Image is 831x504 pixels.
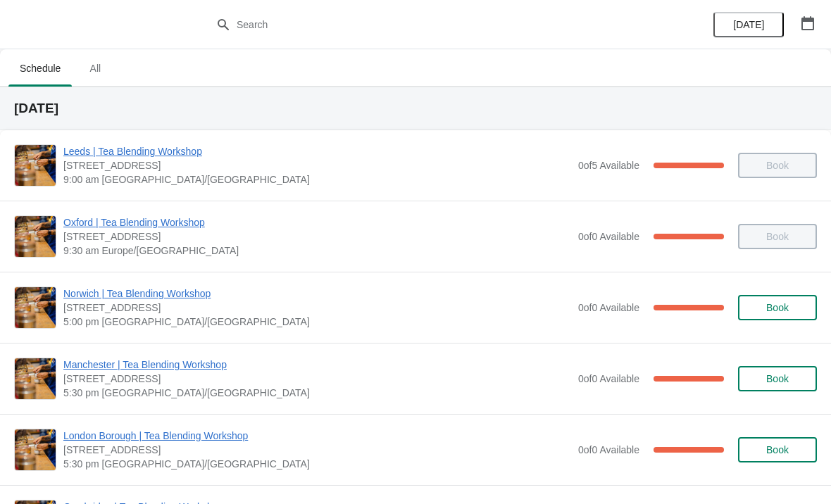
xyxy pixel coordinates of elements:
[578,444,639,455] span: 0 of 0 Available
[63,172,571,187] span: 9:00 am [GEOGRAPHIC_DATA]/[GEOGRAPHIC_DATA]
[63,158,571,172] span: [STREET_ADDRESS]
[63,144,571,158] span: Leeds | Tea Blending Workshop
[14,101,817,115] h2: [DATE]
[713,12,784,37] button: [DATE]
[8,56,72,81] span: Schedule
[63,286,571,301] span: Norwich | Tea Blending Workshop
[63,301,571,315] span: [STREET_ADDRESS]
[15,358,56,399] img: Manchester | Tea Blending Workshop | 57 Church St, Manchester, M4 1PD | 5:30 pm Europe/London
[63,443,571,457] span: [STREET_ADDRESS]
[738,437,817,462] button: Book
[236,12,623,37] input: Search
[77,56,113,81] span: All
[63,315,571,329] span: 5:00 pm [GEOGRAPHIC_DATA]/[GEOGRAPHIC_DATA]
[578,302,639,313] span: 0 of 0 Available
[578,160,639,171] span: 0 of 5 Available
[63,358,571,372] span: Manchester | Tea Blending Workshop
[733,19,764,30] span: [DATE]
[766,444,789,455] span: Book
[63,244,571,258] span: 9:30 am Europe/[GEOGRAPHIC_DATA]
[738,366,817,391] button: Book
[63,229,571,244] span: [STREET_ADDRESS]
[15,429,56,470] img: London Borough | Tea Blending Workshop | 7 Park St, London SE1 9AB, UK | 5:30 pm Europe/London
[63,429,571,443] span: London Borough | Tea Blending Workshop
[63,457,571,471] span: 5:30 pm [GEOGRAPHIC_DATA]/[GEOGRAPHIC_DATA]
[15,216,56,257] img: Oxford | Tea Blending Workshop | 23 High Street, Oxford, OX1 4AH | 9:30 am Europe/London
[578,373,639,384] span: 0 of 0 Available
[63,215,571,229] span: Oxford | Tea Blending Workshop
[63,372,571,386] span: [STREET_ADDRESS]
[15,145,56,186] img: Leeds | Tea Blending Workshop | Unit 42, Queen Victoria St, Victoria Quarter, Leeds, LS1 6BE | 9:...
[766,302,789,313] span: Book
[578,231,639,242] span: 0 of 0 Available
[15,287,56,328] img: Norwich | Tea Blending Workshop | 9 Back Of The Inns, Norwich NR2 1PT, UK | 5:00 pm Europe/London
[766,373,789,384] span: Book
[63,386,571,400] span: 5:30 pm [GEOGRAPHIC_DATA]/[GEOGRAPHIC_DATA]
[738,295,817,320] button: Book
